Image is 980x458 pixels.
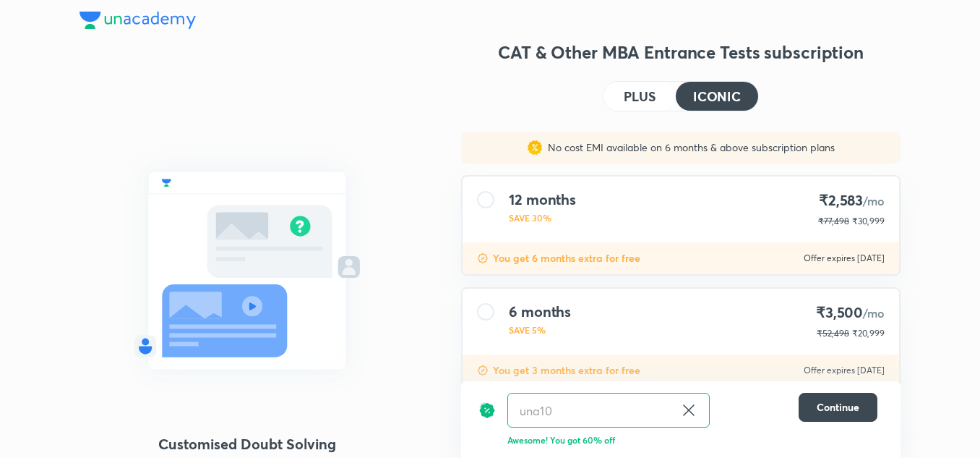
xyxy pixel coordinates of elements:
h4: ₹2,583 [818,191,885,211]
span: Continue [817,400,859,415]
span: /mo [863,193,885,208]
h4: Customised Doubt Solving [79,433,415,455]
p: You get 3 months extra for free [493,363,640,378]
img: discount [477,365,489,376]
input: Have a referral code? [508,394,674,428]
span: ₹30,999 [852,216,885,226]
img: discount [477,253,489,264]
button: Continue [799,393,877,422]
img: Company Logo [79,12,196,29]
p: ₹77,498 [818,215,849,228]
button: ICONIC [676,82,758,111]
p: You get 6 months extra for free [493,251,640,266]
p: SAVE 5% [509,323,571,336]
button: PLUS [603,82,676,111]
h4: ₹3,500 [816,303,885,323]
p: No cost EMI available on 6 months & above subscription plans [542,140,835,155]
h4: 12 months [509,191,576,208]
p: SAVE 30% [509,211,576,224]
span: ₹20,999 [852,328,885,339]
p: Offer expires [DATE] [804,253,885,264]
img: LMP_1_7e6dc2762e.svg [79,145,415,396]
h4: ICONIC [693,90,741,103]
span: /mo [863,305,885,321]
h3: CAT & Other MBA Entrance Tests subscription [461,41,901,64]
h4: PLUS [624,90,656,103]
p: Awesome! You got 60% off [507,433,877,446]
img: sales discount [528,140,542,155]
img: discount [478,393,496,428]
h4: 6 months [509,303,571,321]
p: Offer expires [DATE] [804,365,885,376]
p: ₹52,498 [817,327,849,340]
